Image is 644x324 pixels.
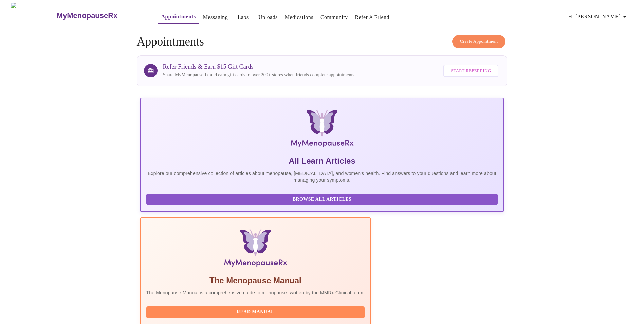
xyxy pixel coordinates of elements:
button: Uploads [256,11,280,24]
a: Browse All Articles [146,196,500,202]
button: Community [318,11,351,24]
img: MyMenopauseRx Logo [11,3,56,28]
button: Start Referring [443,65,498,77]
h3: MyMenopauseRx [57,11,118,20]
button: Read Manual [146,306,365,318]
h3: Refer Friends & Earn $15 Gift Cards [163,63,354,70]
img: MyMenopauseRx Logo [201,109,443,150]
a: Appointments [161,12,196,21]
button: Labs [232,11,254,24]
a: Medications [285,13,313,22]
p: The Menopause Manual is a comprehensive guide to menopause, written by the MMRx Clinical team. [146,289,365,296]
button: Create Appointment [452,35,506,48]
p: Explore our comprehensive collection of articles about menopause, [MEDICAL_DATA], and women's hea... [146,170,498,183]
a: Start Referring [442,61,500,80]
span: Hi [PERSON_NAME] [568,12,629,21]
a: Refer a Friend [355,13,390,22]
button: Messaging [200,11,231,24]
a: Community [320,13,348,22]
button: Hi [PERSON_NAME] [566,10,631,23]
button: Appointments [158,10,198,24]
a: Read Manual [146,309,367,314]
button: Browse All Articles [146,194,498,205]
a: Labs [238,13,249,22]
span: Create Appointment [460,38,498,46]
a: Messaging [203,13,228,22]
h4: Appointments [137,35,508,49]
button: Medications [282,11,316,24]
a: MyMenopauseRx [56,4,145,28]
span: Start Referring [451,67,491,75]
p: Share MyMenopauseRx and earn gift cards to over 200+ stores when friends complete appointments [163,72,354,78]
button: Refer a Friend [352,11,392,24]
h5: All Learn Articles [146,156,498,166]
h5: The Menopause Manual [146,275,365,286]
img: Menopause Manual [181,229,330,270]
span: Browse All Articles [153,195,491,204]
span: Read Manual [153,308,358,317]
a: Uploads [258,13,278,22]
